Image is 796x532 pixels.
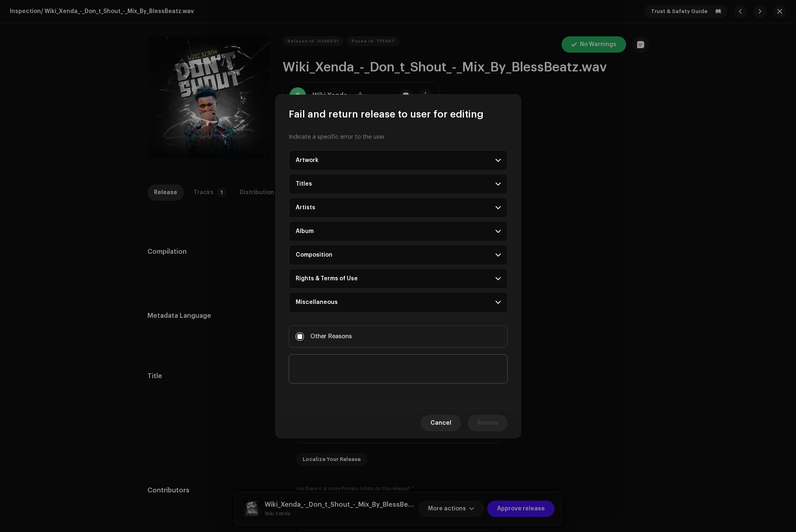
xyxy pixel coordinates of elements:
[468,415,508,431] button: Review
[289,292,508,313] p-accordion-header: Miscellaneous
[296,228,314,235] div: Album
[289,221,508,242] p-accordion-header: Album
[296,204,315,211] div: Artists
[289,134,508,140] div: Indicate a specific error to the user
[477,415,498,431] span: Review
[289,174,508,194] p-accordion-header: Titles
[430,415,451,431] span: Cancel
[296,252,332,258] div: Composition
[296,181,312,187] div: Titles
[296,299,338,306] div: Miscellaneous
[310,332,352,341] span: Other Reasons
[289,108,484,121] span: Fail and return release to user for editing
[296,275,358,282] div: Rights & Terms of Use
[296,157,319,164] div: Artwork
[421,415,461,431] button: Cancel
[289,245,508,265] p-accordion-header: Composition
[289,150,508,171] p-accordion-header: Artwork
[289,197,508,218] p-accordion-header: Artists
[289,268,508,289] p-accordion-header: Rights & Terms of Use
